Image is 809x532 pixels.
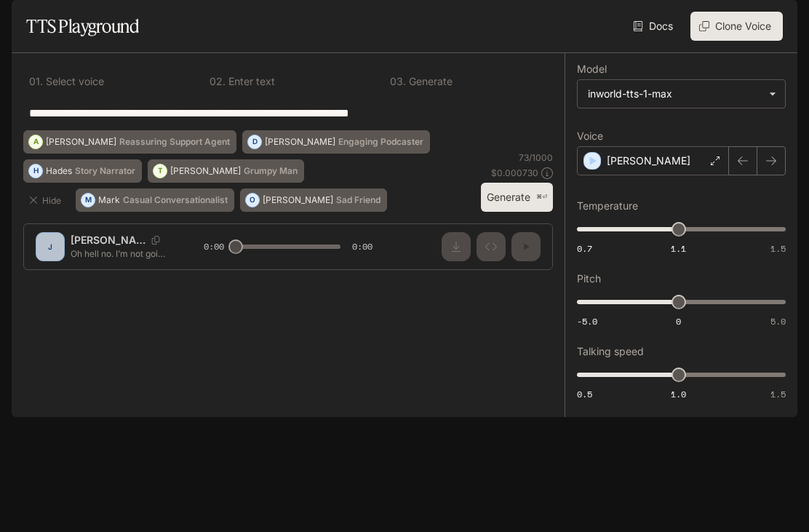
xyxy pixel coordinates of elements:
span: 1.0 [671,388,686,400]
p: Grumpy Man [244,167,298,175]
button: Clone Voice [690,12,783,41]
p: Sad Friend [336,196,380,205]
p: Reassuring Support Agent [119,138,230,146]
button: MMarkCasual Conversationalist [76,188,234,212]
div: M [81,188,95,212]
button: open drawer [11,7,37,33]
div: A [29,130,42,154]
p: Pitch [577,274,601,284]
p: [PERSON_NAME] [170,167,241,175]
span: 1.5 [770,388,786,400]
span: 1.1 [671,242,686,255]
div: H [29,159,42,183]
button: O[PERSON_NAME]Sad Friend [240,188,387,212]
p: Hades [46,167,72,175]
a: Docs [630,12,679,41]
p: Voice [577,131,603,141]
div: inworld-tts-1-max [578,80,785,108]
p: Mark [98,196,120,205]
p: Model [577,64,607,74]
p: Generate [406,76,453,87]
div: T [154,159,167,183]
p: Select voice [43,76,104,87]
button: Generate⌘⏎ [481,183,553,213]
button: A[PERSON_NAME]Reassuring Support Agent [23,130,236,154]
span: 1.5 [770,242,786,255]
span: -5.0 [577,315,597,327]
p: Temperature [577,201,638,211]
p: ⌘⏎ [536,193,547,202]
h1: TTS Playground [26,12,139,41]
button: D[PERSON_NAME]Engaging Podcaster [242,130,430,154]
p: Story Narrator [75,167,135,175]
button: T[PERSON_NAME]Grumpy Man [148,159,304,183]
span: 0 [676,315,681,327]
p: 0 2 . [210,76,226,87]
div: D [248,130,261,154]
p: Engaging Podcaster [338,138,423,146]
p: Enter text [226,76,275,87]
span: 0.7 [577,242,592,255]
p: 0 3 . [390,76,406,87]
p: [PERSON_NAME] [263,196,333,205]
p: [PERSON_NAME] [46,138,116,146]
p: [PERSON_NAME] [607,154,690,168]
p: 0 1 . [29,76,43,87]
p: [PERSON_NAME] [265,138,335,146]
button: Hide [23,188,70,212]
button: HHadesStory Narrator [23,159,142,183]
span: 5.0 [770,315,786,327]
div: inworld-tts-1-max [588,87,762,101]
span: 0.5 [577,388,592,400]
div: O [246,188,259,212]
p: Casual Conversationalist [123,196,228,205]
p: 73 / 1000 [519,151,553,164]
p: Talking speed [577,346,644,357]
